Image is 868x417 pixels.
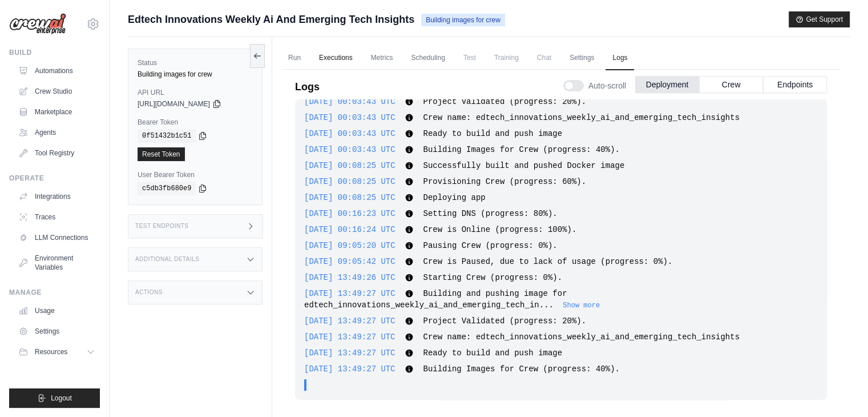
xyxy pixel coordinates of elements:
span: Test [457,46,483,69]
h3: Actions [135,289,163,296]
a: Tool Registry [14,144,100,162]
span: . [316,379,320,391]
span: [DATE] 13:49:27 UTC [304,364,395,374]
a: Automations [14,62,100,80]
span: Deploying app [423,193,485,202]
button: Crew [699,76,763,93]
button: Endpoints [763,76,827,93]
label: Status [138,58,253,67]
span: [DATE] 00:03:43 UTC [304,97,395,106]
span: [DATE] 00:16:24 UTC [304,225,395,234]
span: Ready to build and push image [423,129,562,138]
span: [DATE] 00:03:43 UTC [304,113,395,122]
span: Crew name: edtech_innovations_weekly_ai_and_emerging_tech_insights [423,332,740,342]
span: [DATE] 13:49:27 UTC [304,332,395,342]
p: Logs [295,79,320,95]
button: Show more [563,301,600,310]
span: [DATE] 09:05:42 UTC [304,257,395,266]
h3: Additional Details [135,256,199,263]
span: Crew is Online (progress: 100%). [423,225,576,234]
a: Settings [14,322,100,340]
span: [DATE] 13:49:27 UTC [304,348,395,358]
a: Run [281,46,308,70]
a: Usage [14,302,100,320]
span: [DATE] 00:16:23 UTC [304,209,395,218]
a: Integrations [14,187,100,206]
span: Project Validated (progress: 20%). [423,316,586,326]
span: Resources [35,347,67,356]
a: Agents [14,123,100,142]
a: Logs [605,46,634,70]
a: Settings [563,46,601,70]
label: User Bearer Token [138,170,253,179]
span: [DATE] 13:49:27 UTC [304,316,395,326]
span: Chat is not available until the deployment is complete [530,46,558,69]
span: Starting Crew (progress: 0%). [423,273,562,282]
span: [DATE] 00:03:43 UTC [304,129,395,138]
div: Build [9,48,100,57]
span: Building Images for Crew (progress: 40%). [423,364,619,374]
a: Marketplace [14,103,100,121]
img: Logo [9,13,66,35]
span: [DATE] 13:49:26 UTC [304,273,395,282]
code: c5db3fb680e9 [138,182,196,195]
a: Metrics [364,46,400,70]
span: Successfully built and pushed Docker image [423,161,624,170]
a: Crew Studio [14,82,100,101]
label: Bearer Token [138,118,253,127]
div: Operate [9,174,100,183]
button: Resources [14,343,100,361]
code: 0f51432b1c51 [138,129,196,143]
span: Building images for crew [421,14,505,26]
span: Logout [51,394,72,403]
a: Traces [14,208,100,226]
span: Provisioning Crew (progress: 60%). [423,177,586,186]
span: Project Validated (progress: 20%). [423,97,586,106]
div: Manage [9,288,100,297]
span: [DATE] 00:08:25 UTC [304,193,395,202]
a: Environment Variables [14,249,100,276]
span: Pausing Crew (progress: 0%). [423,241,557,250]
span: [DATE] 09:05:20 UTC [304,241,395,250]
span: Edtech Innovations Weekly Ai And Emerging Tech Insights [128,11,414,27]
span: Setting DNS (progress: 80%). [423,209,557,218]
span: Auto-scroll [588,80,626,91]
span: [DATE] 13:49:27 UTC [304,289,395,298]
span: Training is not available until the deployment is complete [487,46,526,69]
span: [DATE] 00:08:25 UTC [304,161,395,170]
span: [DATE] 00:03:43 UTC [304,145,395,154]
span: Ready to build and push image [423,348,562,358]
button: Get Support [789,11,850,27]
iframe: Chat Widget [811,362,868,417]
button: Logout [9,388,100,408]
span: Crew name: edtech_innovations_weekly_ai_and_emerging_tech_insights [423,113,740,122]
span: Building and pushing image for edtech_innovations_weekly_ai_and_emerging_tech_in... [304,289,567,310]
h3: Test Endpoints [135,223,189,230]
span: [URL][DOMAIN_NAME] [138,99,210,109]
div: Building images for crew [138,70,253,79]
label: API URL [138,88,253,97]
a: LLM Connections [14,228,100,247]
span: [DATE] 00:08:25 UTC [304,177,395,186]
a: Reset Token [138,147,185,161]
button: Deployment [635,76,699,93]
a: Scheduling [404,46,451,70]
span: Building Images for Crew (progress: 40%). [423,145,619,154]
span: Crew is Paused, due to lack of usage (progress: 0%). [423,257,672,266]
a: Executions [312,46,360,70]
